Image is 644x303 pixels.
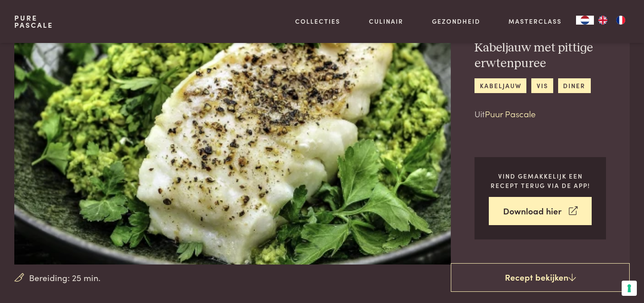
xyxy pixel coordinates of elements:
h2: Kabeljauw met pittige erwtenpuree [475,40,606,71]
a: Collecties [295,17,340,26]
button: Uw voorkeuren voor toestemming voor trackingtechnologieën [622,281,637,296]
p: Vind gemakkelijk een recept terug via de app! [489,171,592,190]
a: Download hier [489,197,592,225]
a: diner [558,78,591,93]
a: FR [612,16,630,25]
a: Culinair [369,17,403,26]
a: NL [576,16,594,25]
div: Language [576,16,594,25]
a: Masterclass [508,17,562,26]
span: Bereiding: 25 min. [29,271,101,284]
ul: Language list [594,16,630,25]
a: Gezondheid [432,17,480,26]
a: kabeljauw [475,78,526,93]
a: Recept bekijken [451,263,630,292]
p: Uit [475,107,606,120]
aside: Language selected: Nederlands [576,16,630,25]
a: EN [594,16,612,25]
a: Puur Pascale [485,107,536,119]
a: PurePascale [14,14,53,29]
a: vis [531,78,553,93]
